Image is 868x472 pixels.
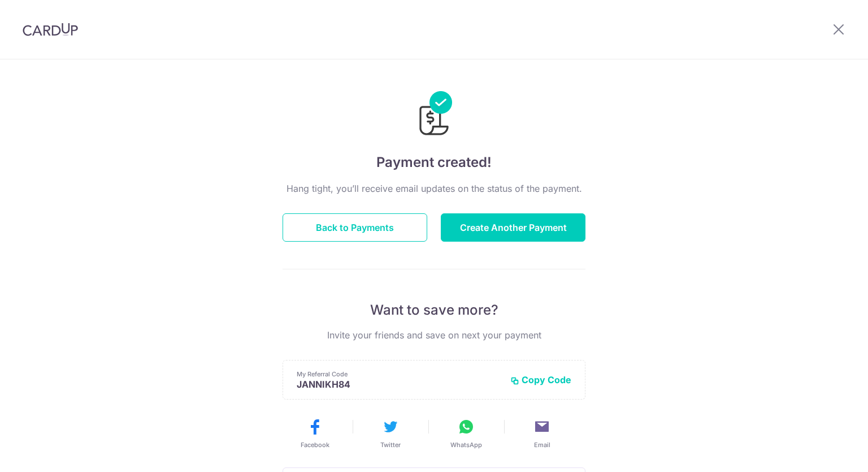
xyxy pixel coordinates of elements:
button: Email [509,418,575,449]
button: Back to Payments [283,213,427,242]
p: My Referral Code [297,370,501,379]
button: Copy Code [510,374,571,385]
img: CardUp [23,23,78,36]
p: JANNIKH84 [297,379,501,390]
h4: Payment created! [283,152,585,173]
span: Facebook [301,440,329,449]
p: Want to save more? [283,301,585,319]
button: Facebook [281,418,348,449]
p: Hang tight, you’ll receive email updates on the status of the payment. [283,182,585,195]
span: Twitter [380,440,401,449]
p: Invite your friends and save on next your payment [283,328,585,342]
button: Create Another Payment [441,213,585,242]
span: WhatsApp [450,440,482,449]
img: Payments [416,91,452,139]
button: WhatsApp [433,418,500,449]
button: Twitter [357,418,424,449]
span: Email [534,440,550,449]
